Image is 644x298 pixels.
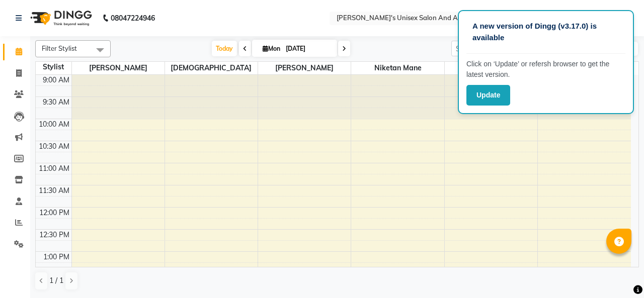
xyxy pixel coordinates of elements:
div: 10:00 AM [37,119,71,130]
span: Filter Stylist [42,44,77,52]
div: 9:00 AM [41,75,71,85]
span: Niketan Mane [351,62,444,74]
span: Today [212,41,237,56]
span: [PERSON_NAME] [72,62,165,74]
div: 11:30 AM [37,185,71,196]
b: 08047224946 [111,4,155,32]
div: 1:00 PM [41,252,71,262]
span: 1 / 1 [49,275,63,286]
div: 12:00 PM [37,208,71,218]
p: A new version of Dingg (v3.17.0) is available [472,21,619,43]
div: 12:30 PM [37,230,71,240]
div: 9:30 AM [41,97,71,108]
div: Stylist [36,62,71,72]
span: [PERSON_NAME] [258,62,351,74]
span: Mon [260,45,283,52]
div: 10:30 AM [37,141,71,152]
div: 11:00 AM [37,163,71,174]
p: Click on ‘Update’ or refersh browser to get the latest version. [466,59,625,80]
span: Riya [445,62,537,74]
img: logo [26,4,95,32]
button: Update [466,85,510,106]
input: 2025-09-01 [283,41,333,56]
iframe: chat widget [602,258,634,288]
input: Search Appointment [451,41,539,56]
span: [DEMOGRAPHIC_DATA] [165,62,258,74]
